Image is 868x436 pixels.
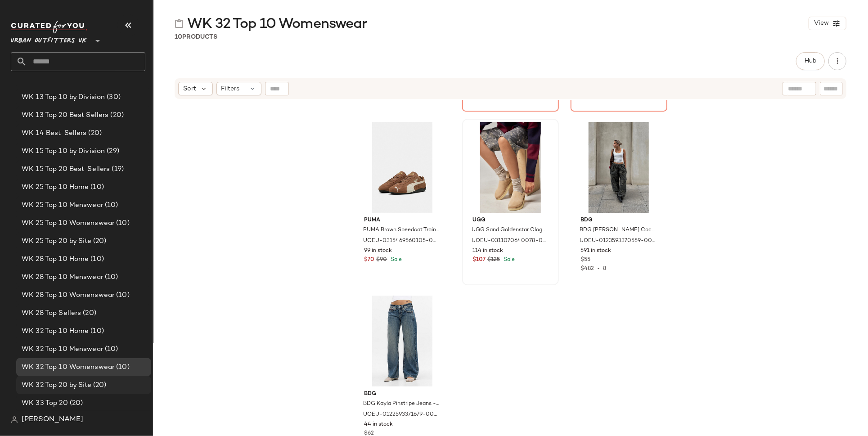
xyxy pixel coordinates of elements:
[22,344,103,355] span: WK 32 Top 10 Menswear
[22,380,91,391] span: WK 32 Top 20 by Site
[364,421,393,429] span: 44 in stock
[357,122,448,213] img: 0315469560105_020_b
[114,218,130,229] span: (10)
[581,266,594,272] span: $482
[114,290,130,301] span: (10)
[364,390,441,398] span: BDG
[364,226,440,234] span: PUMA Brown Speedcat Trainers - Brown Shoe UK 4 at Urban Outfitters
[377,256,387,264] span: $90
[183,84,196,94] span: Sort
[574,122,664,213] img: 0123593370559_037_u
[581,256,591,264] span: $55
[472,216,549,225] span: UGG
[175,32,217,42] div: Products
[814,20,829,27] span: View
[581,216,657,225] span: BDG
[89,326,104,337] span: (10)
[110,164,124,175] span: (19)
[364,400,440,408] span: BDG Kayla Pinstripe Jeans - Vintage Denim Medium 27W 30L at Urban Outfitters
[22,110,109,121] span: WK 13 Top 20 Best Sellers
[89,254,104,265] span: (10)
[364,256,375,264] span: $70
[22,326,89,337] span: WK 32 Top 10 Home
[804,58,817,65] span: Hub
[364,237,440,245] span: UOEU-0315469560105-000-020
[87,128,102,139] span: (20)
[11,31,87,47] span: Urban Outfitters UK
[389,257,402,263] span: Sale
[357,296,448,387] img: 0122593371679_107_b
[91,236,107,247] span: (20)
[103,200,118,211] span: (10)
[22,146,105,157] span: WK 15 Top 10 by Division
[103,344,118,355] span: (10)
[175,34,182,40] span: 10
[105,92,121,103] span: (30)
[472,247,503,255] span: 114 in stock
[472,226,548,234] span: UGG Sand Goldenstar Clogs - Tan UK 4 at Urban Outfitters
[11,416,18,423] img: svg%3e
[221,84,240,94] span: Filters
[364,247,392,255] span: 99 in stock
[22,254,89,265] span: WK 28 Top 10 Home
[472,256,486,264] span: $107
[175,19,184,28] img: svg%3e
[11,21,87,33] img: cfy_white_logo.C9jOOHJF.svg
[22,308,81,319] span: WK 28 Top Sellers
[68,398,83,409] span: (20)
[364,216,441,225] span: Puma
[465,122,556,213] img: 0311070640078_013_b
[22,414,83,425] span: [PERSON_NAME]
[22,92,105,103] span: WK 13 Top 10 by Division
[22,236,91,247] span: WK 25 Top 20 by Site
[187,15,367,33] span: WK 32 Top 10 Womenswear
[22,398,68,409] span: WK 33 Top 20
[22,200,103,211] span: WK 25 Top 10 Menswear
[89,182,104,193] span: (10)
[22,272,103,283] span: WK 28 Top 10 Menswear
[603,266,607,272] span: 8
[105,146,119,157] span: (29)
[594,266,603,272] span: •
[487,256,500,264] span: $125
[472,237,548,245] span: UOEU-0311070640078-000-013
[103,272,118,283] span: (10)
[109,110,124,121] span: (20)
[22,182,89,193] span: WK 25 Top 10 Home
[22,164,110,175] span: WK 15 Top 20 Best-Sellers
[22,218,114,229] span: WK 25 Top 10 Womenswear
[580,237,656,245] span: UOEU-0123593370559-000-037
[796,52,825,70] button: Hub
[22,290,114,301] span: WK 28 Top 10 Womenswear
[81,308,96,319] span: (20)
[580,226,656,234] span: BDG [PERSON_NAME] Cocoon Trousers - Dark Green M at Urban Outfitters
[364,411,440,419] span: UOEU-0122593371679-000-107
[22,128,87,139] span: WK 14 Best-Sellers
[581,247,612,255] span: 591 in stock
[502,257,515,263] span: Sale
[22,362,114,373] span: WK 32 Top 10 Womenswear
[91,380,107,391] span: (20)
[114,362,130,373] span: (10)
[809,17,846,30] button: View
